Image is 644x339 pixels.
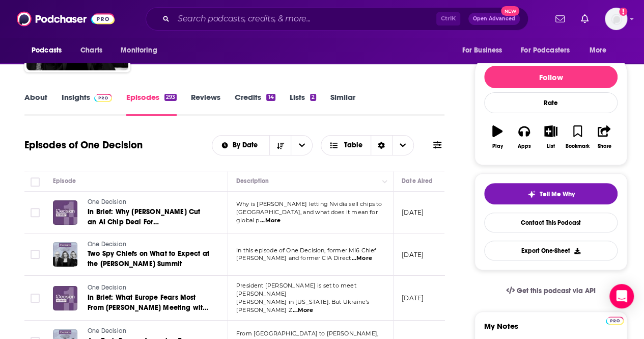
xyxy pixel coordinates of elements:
[371,136,392,155] div: Sort Direction
[564,119,591,155] button: Bookmark
[511,119,537,155] button: Apps
[88,327,126,334] span: One Decision
[24,92,47,116] a: About
[94,94,112,102] img: Podchaser Pro
[484,213,618,232] a: Contact This Podcast
[88,198,210,207] a: One Decision
[498,278,604,303] a: Get this podcast via API
[88,327,210,336] a: One Decision
[517,286,596,295] span: Get this podcast via API
[236,200,382,207] span: Why is [PERSON_NAME] letting Nvidia sell chips to
[88,283,210,293] a: One Decision
[402,175,433,187] div: Date Aired
[236,282,356,297] span: President [PERSON_NAME] is set to meet [PERSON_NAME]
[24,139,143,151] h1: Episodes of One Decision
[619,8,627,16] svg: Add a profile image
[121,43,157,58] span: Monitoring
[31,294,40,303] span: Toggle select row
[597,143,611,149] div: Share
[590,43,607,58] span: More
[290,92,316,116] a: Lists2
[538,119,564,155] button: List
[17,9,115,29] a: Podchaser - Follow, Share and Rate Podcasts
[174,11,436,27] input: Search podcasts, credits, & more...
[577,10,593,28] a: Show notifications dropdown
[605,8,627,30] img: User Profile
[88,293,210,313] a: In Brief: What Europe Fears Most From [PERSON_NAME] Meeting with [PERSON_NAME]
[114,41,170,60] button: open menu
[527,190,536,198] img: tell me why sparkle
[236,175,269,187] div: Description
[212,142,270,149] button: open menu
[88,249,209,268] span: Two Spy Chiefs on What to Expect at the [PERSON_NAME] Summit
[233,142,261,149] span: By Date
[53,175,76,187] div: Episode
[269,136,291,155] button: Sort Direction
[591,119,618,155] button: Share
[484,119,511,155] button: Play
[352,254,372,263] span: ...More
[501,6,519,16] span: New
[321,135,414,155] h2: Choose View
[547,143,555,149] div: List
[492,143,503,149] div: Play
[484,183,618,204] button: tell me why sparkleTell Me Why
[236,247,376,254] span: In this episode of One Decision, former MI6 Chief
[462,43,502,58] span: For Business
[291,136,312,155] button: open menu
[606,317,624,325] img: Podchaser Pro
[518,143,531,149] div: Apps
[235,92,275,116] a: Credits14
[402,208,424,217] p: [DATE]
[484,321,618,339] label: My Notes
[88,241,126,248] span: One Decision
[74,41,108,60] a: Charts
[514,41,584,60] button: open menu
[32,43,62,58] span: Podcasts
[88,293,208,322] span: In Brief: What Europe Fears Most From [PERSON_NAME] Meeting with [PERSON_NAME]
[212,135,313,155] h2: Choose List sort
[521,43,570,58] span: For Podcasters
[88,240,210,249] a: One Decision
[266,94,275,101] div: 14
[606,315,624,325] a: Pro website
[293,306,313,315] span: ...More
[484,66,618,88] button: Follow
[62,92,112,116] a: InsightsPodchaser Pro
[582,41,620,60] button: open menu
[88,249,210,269] a: Two Spy Chiefs on What to Expect at the [PERSON_NAME] Summit
[484,241,618,260] button: Export One-Sheet
[330,92,355,116] a: Similar
[236,208,378,224] span: [GEOGRAPHIC_DATA], and what does it mean for global p
[344,142,362,149] span: Table
[402,294,424,302] p: [DATE]
[310,94,316,101] div: 2
[609,284,634,308] div: Open Intercom Messenger
[605,8,627,30] button: Show profile menu
[31,208,40,217] span: Toggle select row
[551,10,569,28] a: Show notifications dropdown
[473,16,515,21] span: Open Advanced
[164,94,177,101] div: 293
[540,190,575,198] span: Tell Me Why
[236,254,351,262] span: [PERSON_NAME] and former CIA Direct
[88,198,126,205] span: One Decision
[436,12,460,25] span: Ctrl K
[379,175,391,188] button: Column Actions
[88,207,210,227] a: In Brief: Why [PERSON_NAME] Cut an AI Chip Deal For [GEOGRAPHIC_DATA]
[191,92,220,116] a: Reviews
[88,207,200,237] span: In Brief: Why [PERSON_NAME] Cut an AI Chip Deal For [GEOGRAPHIC_DATA]
[88,284,126,291] span: One Decision
[566,143,590,149] div: Bookmark
[126,92,177,116] a: Episodes293
[31,250,40,259] span: Toggle select row
[146,7,528,31] div: Search podcasts, credits, & more...
[80,43,102,58] span: Charts
[24,41,75,60] button: open menu
[260,217,281,225] span: ...More
[236,298,369,314] span: [PERSON_NAME] in [US_STATE]. But Ukraine’s [PERSON_NAME] Z
[484,92,618,113] div: Rate
[468,13,520,25] button: Open AdvancedNew
[605,8,627,30] span: Logged in as ClarissaGuerrero
[402,250,424,259] p: [DATE]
